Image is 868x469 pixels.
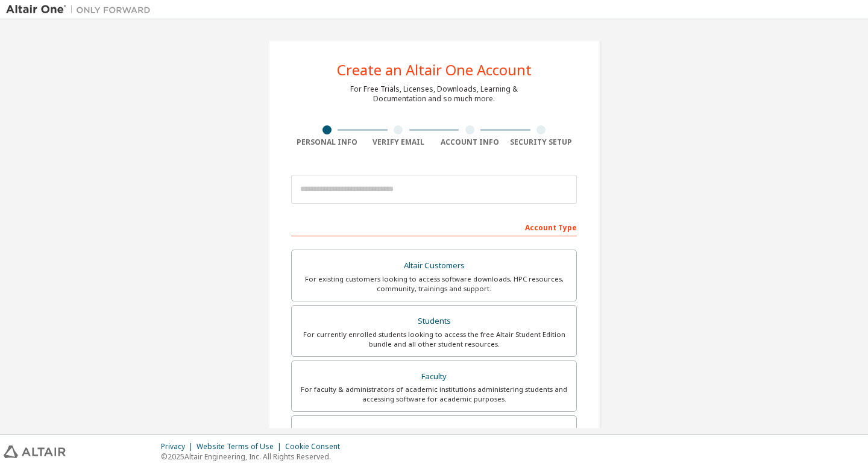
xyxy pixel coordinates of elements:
div: Account Type [291,217,577,236]
div: Everyone else [299,423,569,440]
div: Verify Email [363,137,435,147]
div: Website Terms of Use [197,442,285,452]
div: For faculty & administrators of academic institutions administering students and accessing softwa... [299,385,569,404]
div: Security Setup [506,137,577,147]
div: Cookie Consent [285,442,347,452]
div: Privacy [161,442,197,452]
img: altair_logo.svg [4,445,66,458]
div: For Free Trials, Licenses, Downloads, Learning & Documentation and so much more. [350,84,518,104]
div: Personal Info [291,137,363,147]
div: Create an Altair One Account [337,63,532,77]
div: Account Info [434,137,506,147]
div: For currently enrolled students looking to access the free Altair Student Edition bundle and all ... [299,330,569,349]
img: Altair One [6,4,157,16]
div: Students [299,313,569,330]
div: Altair Customers [299,257,569,274]
p: © 2025 Altair Engineering, Inc. All Rights Reserved. [161,452,347,462]
div: Faculty [299,368,569,385]
div: For existing customers looking to access software downloads, HPC resources, community, trainings ... [299,274,569,294]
